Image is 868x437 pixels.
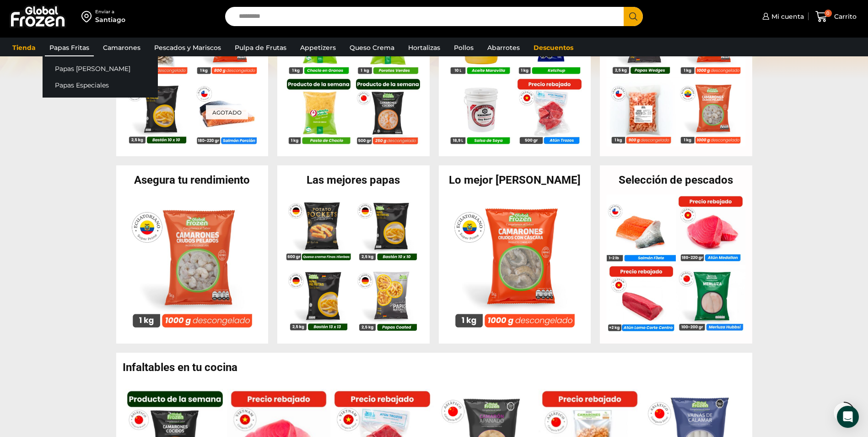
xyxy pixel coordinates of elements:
[230,39,291,56] a: Pulpa de Frutas
[837,406,859,428] div: Open Intercom Messenger
[81,9,95,24] img: address-field-icon.svg
[624,7,643,26] button: Search button
[43,60,158,77] a: Papas [PERSON_NAME]
[483,39,524,56] a: Abarrotes
[600,175,752,186] h2: Selección de pescados
[45,39,94,56] a: Papas Fritas
[296,39,340,56] a: Appetizers
[813,6,859,27] a: 0 Carrito
[277,175,430,186] h2: Las mejores papas
[123,362,752,373] h2: Infaltables en tu cocina
[529,39,578,56] a: Descuentos
[205,105,248,120] p: Agotado
[439,175,591,186] h2: Lo mejor [PERSON_NAME]
[95,9,125,15] div: Enviar a
[760,7,804,26] a: Mi cuenta
[43,77,158,94] a: Papas Especiales
[404,39,445,56] a: Hortalizas
[345,39,399,56] a: Queso Crema
[769,12,804,21] span: Mi cuenta
[449,39,478,56] a: Pollos
[98,39,145,56] a: Camarones
[832,12,857,21] span: Carrito
[116,175,269,186] h2: Asegura tu rendimiento
[150,39,226,56] a: Pescados y Mariscos
[95,15,125,24] div: Santiago
[8,39,40,56] a: Tienda
[825,10,832,17] span: 0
